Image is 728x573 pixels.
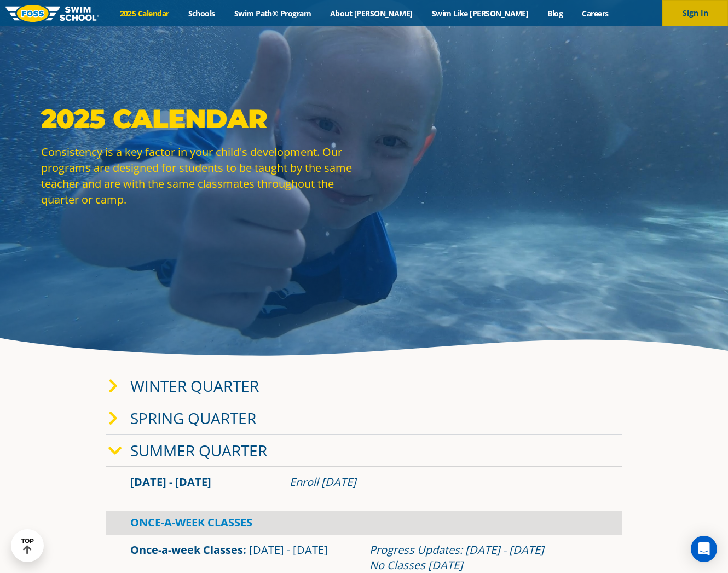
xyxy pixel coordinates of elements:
[41,103,267,135] strong: 2025 Calendar
[249,542,328,557] span: [DATE] - [DATE]
[110,8,178,19] a: 2025 Calendar
[321,8,423,19] a: About [PERSON_NAME]
[130,440,267,461] a: Summer Quarter
[224,8,320,19] a: Swim Path® Program
[106,511,622,535] div: Once-A-Week Classes
[178,8,224,19] a: Schools
[130,408,256,429] a: Spring Quarter
[422,8,538,19] a: Swim Like [PERSON_NAME]
[41,144,359,207] p: Consistency is a key factor in your child's development. Our programs are designed for students t...
[21,537,34,554] div: TOP
[5,5,99,22] img: FOSS Swim School Logo
[130,542,243,557] a: Once-a-week Classes
[130,474,211,489] span: [DATE] - [DATE]
[290,474,598,490] div: Enroll [DATE]
[573,8,618,19] a: Careers
[369,542,598,573] div: Progress Updates: [DATE] - [DATE] No Classes [DATE]
[538,8,573,19] a: Blog
[130,375,259,396] a: Winter Quarter
[691,536,717,562] div: Open Intercom Messenger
